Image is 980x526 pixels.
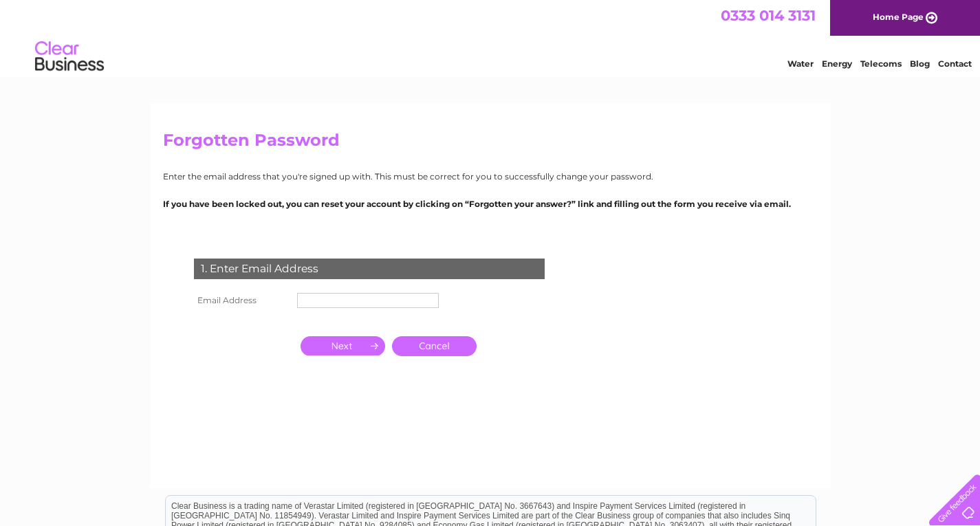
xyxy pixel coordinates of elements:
[822,58,852,69] a: Energy
[163,197,818,210] p: If you have been locked out, you can reset your account by clicking on “Forgotten your answer?” l...
[163,170,818,183] p: Enter the email address that you're signed up with. This must be correct for you to successfully ...
[721,7,816,24] a: 0333 014 3131
[787,58,814,69] a: Water
[34,36,105,78] img: logo.png
[910,58,930,69] a: Blog
[190,289,294,311] th: Email Address
[860,58,902,69] a: Telecoms
[938,58,972,69] a: Contact
[194,259,545,279] div: 1. Enter Email Address
[163,131,818,157] h2: Forgotten Password
[166,8,816,67] div: Clear Business is a trading name of Verastar Limited (registered in [GEOGRAPHIC_DATA] No. 3667643...
[392,336,477,356] a: Cancel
